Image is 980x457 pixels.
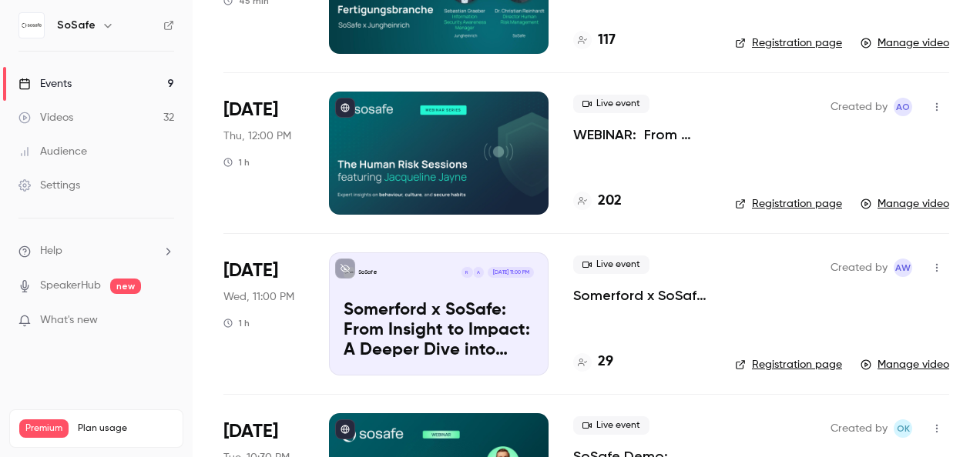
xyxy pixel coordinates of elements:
img: SoSafe [19,13,44,38]
a: Registration page [735,35,842,51]
a: 117 [573,30,616,51]
div: Events [18,76,72,92]
p: Somerford x SoSafe: From Insight to Impact: A Deeper Dive into Behavioral Science in Cybersecurity [344,301,534,360]
span: Olga Krukova [894,419,912,438]
span: Created by [831,259,888,277]
span: [DATE] [223,98,278,122]
span: Live event [573,95,649,113]
a: Manage video [861,357,949,372]
span: [DATE] [223,259,278,283]
a: Manage video [861,35,949,51]
a: WEBINAR: From Security Awareness Training to Human Risk Management [573,125,710,144]
span: Help [40,243,62,259]
div: Sep 3 Wed, 3:00 PM (Europe/Berlin) [223,252,304,375]
span: AW [895,259,911,277]
a: Somerford x SoSafe: From Insight to Impact: A Deeper Dive into Behavioral Science in Cybersecurity [573,286,710,305]
a: Registration page [735,196,842,212]
li: help-dropdown-opener [18,243,174,259]
span: Alexandra Wasilewski [894,259,912,277]
span: Premium [19,419,69,438]
span: Live event [573,416,649,435]
h6: SoSafe [57,18,96,33]
a: 29 [573,352,613,372]
div: 1 h [223,317,250,329]
iframe: Noticeable Trigger [156,314,174,328]
div: Videos [18,110,73,125]
span: Thu, 12:00 PM [223,128,291,144]
p: SoSafe [358,269,378,276]
div: 1 h [223,156,250,168]
span: [DATE] [223,419,278,444]
h4: 29 [598,352,613,372]
a: Manage video [861,196,949,212]
div: Audience [18,144,87,159]
span: AO [896,98,910,116]
span: Plan usage [78,422,173,435]
h4: 117 [598,30,616,51]
span: Alba Oni [894,98,912,116]
h4: 202 [598,191,622,212]
div: Settings [18,178,80,193]
div: R [461,266,473,279]
a: 202 [573,191,622,212]
span: [DATE] 11:00 PM [488,267,533,278]
span: Live event [573,255,649,274]
div: Sep 4 Thu, 12:00 PM (Australia/Sydney) [223,92,304,215]
span: Created by [831,419,888,438]
span: What's new [40,312,98,329]
span: new [110,279,141,294]
a: SpeakerHub [40,278,101,294]
a: Registration page [735,357,842,372]
span: Wed, 11:00 PM [223,289,294,305]
div: A [472,266,485,279]
a: Somerford x SoSafe: From Insight to Impact: A Deeper Dive into Behavioral Science in Cybersecurit... [329,252,549,375]
span: OK [897,419,910,438]
span: Created by [831,98,888,116]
